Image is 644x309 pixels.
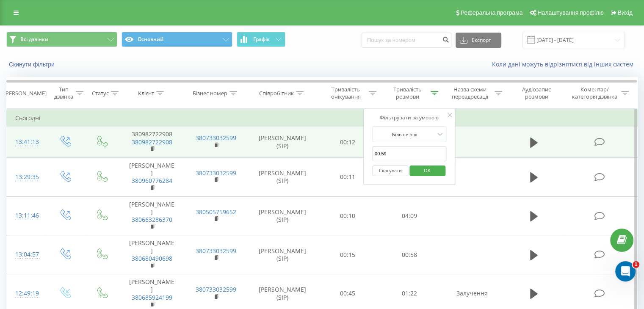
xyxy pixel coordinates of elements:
[132,254,172,262] a: 380680490698
[122,32,232,47] button: Основний
[512,86,561,100] div: Аудіозапис розмови
[379,196,440,235] td: 04:09
[372,146,447,161] input: 00:00
[120,235,184,274] td: [PERSON_NAME]
[15,285,38,302] div: 12:49:19
[379,235,440,274] td: 00:58
[615,261,636,281] iframe: Intercom live chat
[253,36,270,42] span: Графік
[372,113,447,122] div: Фільтрувати за умовою
[132,138,172,146] a: 380982722908
[193,90,227,97] div: Бізнес номер
[92,90,109,97] div: Статус
[248,157,317,196] td: [PERSON_NAME] (SIP)
[4,90,47,97] div: [PERSON_NAME]
[248,235,317,274] td: [PERSON_NAME] (SIP)
[20,36,48,43] span: Всі дзвінки
[132,293,172,301] a: 380685924199
[196,169,236,177] a: 380733032599
[317,196,379,235] td: 00:10
[492,60,638,68] a: Коли дані можуть відрізнятися вiд інших систем
[237,32,285,47] button: Графік
[386,86,428,100] div: Тривалість розмови
[15,246,38,263] div: 13:04:57
[461,9,523,16] span: Реферальна програма
[537,9,603,16] span: Налаштування профілю
[196,208,236,216] a: 380505759652
[132,215,172,223] a: 380663286370
[196,247,236,255] a: 380733032599
[618,9,633,16] span: Вихід
[633,261,639,268] span: 1
[409,166,445,176] button: OK
[138,90,154,97] div: Клієнт
[317,235,379,274] td: 00:15
[15,134,38,150] div: 13:41:13
[317,157,379,196] td: 00:11
[372,166,408,176] button: Скасувати
[248,127,317,158] td: [PERSON_NAME] (SIP)
[120,157,184,196] td: [PERSON_NAME]
[196,285,236,293] a: 380733032599
[132,177,172,185] a: 380960776284
[362,33,451,48] input: Пошук за номером
[7,110,638,127] td: Сьогодні
[415,164,439,177] span: OK
[6,32,117,47] button: Всі дзвінки
[6,61,59,68] button: Скинути фільтри
[248,196,317,235] td: [PERSON_NAME] (SIP)
[325,86,367,100] div: Тривалість очікування
[317,127,379,158] td: 00:12
[53,86,73,100] div: Тип дзвінка
[120,127,184,158] td: 380982722908
[196,134,236,142] a: 380733032599
[15,169,38,185] div: 13:29:35
[120,196,184,235] td: [PERSON_NAME]
[448,86,492,100] div: Назва схеми переадресації
[259,90,294,97] div: Співробітник
[456,33,501,48] button: Експорт
[569,86,619,100] div: Коментар/категорія дзвінка
[15,207,38,224] div: 13:11:46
